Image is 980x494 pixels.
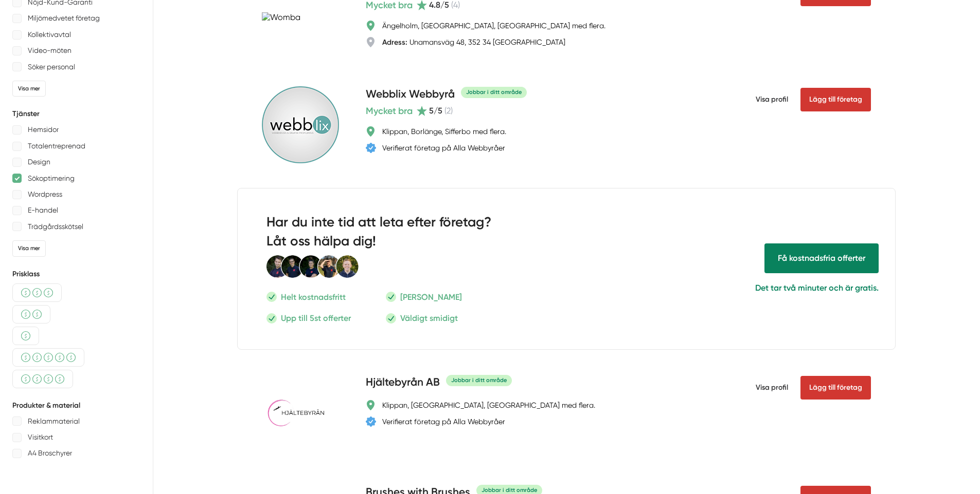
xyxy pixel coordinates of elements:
p: Det tar två minuter och är gratis. [589,281,879,294]
div: Över medel [12,370,73,388]
p: Helt kostnadsfritt [281,291,346,303]
div: Dyrare [12,348,84,367]
img: Webblix Webbyrå [262,86,339,163]
p: A4 Broschyrer [28,447,72,460]
div: Jobbar i ditt område [461,87,527,98]
p: Wordpress [28,188,62,201]
img: Womba [262,12,300,22]
div: Klippan, [GEOGRAPHIC_DATA], [GEOGRAPHIC_DATA] med flera. [382,400,595,410]
div: Billigt [12,327,39,345]
p: Sökoptimering [28,172,75,185]
span: Visa profil [756,374,788,401]
: Lägg till företag [800,88,871,111]
div: Verifierat företag på Alla Webbyråer [382,416,505,427]
span: 5 /5 [429,106,442,116]
span: Få hjälp [764,243,879,273]
div: Medel [12,283,62,302]
strong: Adress: [382,37,407,47]
span: Mycket bra [366,104,413,118]
h5: Produkter & material [12,401,140,411]
p: Totalentreprenad [28,140,85,153]
div: Verifierat företag på Alla Webbyråer [382,143,505,153]
div: Billigare [12,305,50,324]
div: Ängelholm, [GEOGRAPHIC_DATA], [GEOGRAPHIC_DATA] med flera. [382,21,605,31]
span: Visa profil [756,86,788,113]
p: Visitkort [28,431,53,444]
div: Unamansväg 48, 352 34 [GEOGRAPHIC_DATA] [382,37,565,47]
p: Väldigt smidigt [400,312,458,325]
div: Jobbar i ditt område [446,375,512,386]
p: Trädgårdsskötsel [28,220,83,233]
p: Design [28,156,50,168]
div: Klippan, Borlänge, Sifferbo med flera. [382,126,506,137]
p: Miljömedvetet företag [28,12,100,25]
p: Hemsidor [28,123,59,136]
p: Reklammaterial [28,415,80,428]
img: Hjältebyrån AB [262,374,339,451]
div: Visa mer [12,240,46,256]
h5: Tjänster [12,109,140,119]
p: Upp till 5st offerter [281,312,351,325]
p: Söker personal [28,61,75,73]
div: Visa mer [12,81,46,97]
p: E-handel [28,204,58,217]
p: [PERSON_NAME] [400,291,462,303]
p: Video-möten [28,44,72,57]
h2: Har du inte tid att leta efter företag? Låt oss hälpa dig! [266,213,531,255]
img: Smartproduktion Personal [266,255,359,278]
span: ( 2 ) [444,106,453,116]
h5: Prisklass [12,269,140,279]
h4: Hjältebyrån AB [366,374,440,391]
: Lägg till företag [800,376,871,400]
p: Kollektivavtal [28,28,71,41]
h4: Webblix Webbyrå [366,86,455,103]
